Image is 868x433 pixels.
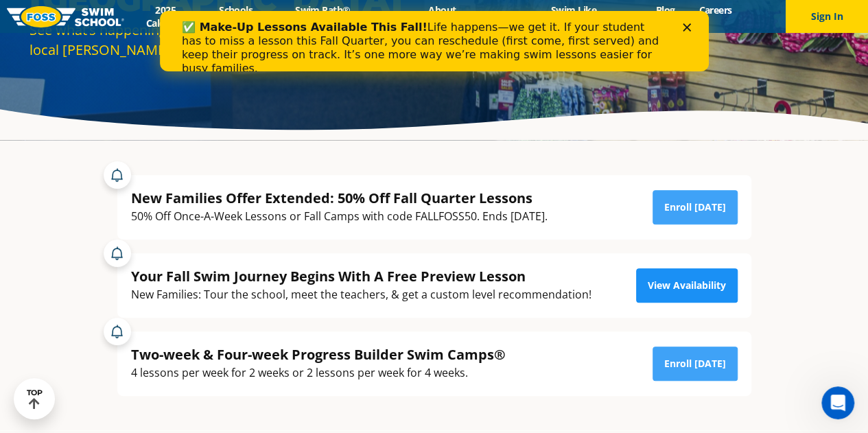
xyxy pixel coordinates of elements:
[644,3,687,16] a: Blog
[131,189,548,207] div: New Families Offer Extended: 50% Off Fall Quarter Lessons
[687,3,744,16] a: Careers
[131,364,506,382] div: 4 lessons per week for 2 weeks or 2 lessons per week for 4 weeks.
[22,10,505,65] div: Life happens—we get it. If your student has to miss a lesson this Fall Quarter, you can reschedul...
[131,285,591,304] div: New Families: Tour the school, meet the teachers, & get a custom level recommendation!
[207,3,265,16] a: Schools
[22,10,268,23] b: ✅ Make-Up Lessons Available This Fall!
[523,12,537,21] div: Close
[131,267,591,285] div: Your Fall Swim Journey Begins With A Free Preview Lesson
[636,268,738,303] a: View Availability
[504,3,644,30] a: Swim Like [PERSON_NAME]
[131,345,506,364] div: Two-week & Four-week Progress Builder Swim Camps®
[821,386,854,419] iframe: Intercom live chat
[131,207,548,226] div: 50% Off Once-A-Week Lessons or Fall Camps with code FALLFOSS50. Ends [DATE].
[653,347,738,381] a: Enroll [DATE]
[160,11,709,71] iframe: Intercom live chat banner
[381,3,504,30] a: About [PERSON_NAME]
[124,3,207,30] a: 2025 Calendar
[653,190,738,224] a: Enroll [DATE]
[30,20,427,60] div: See what’s happening and find reasons to hit the water at your local [PERSON_NAME][GEOGRAPHIC_DATA].
[265,3,381,30] a: Swim Path® Program
[27,388,43,410] div: TOP
[7,6,124,27] img: FOSS Swim School Logo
